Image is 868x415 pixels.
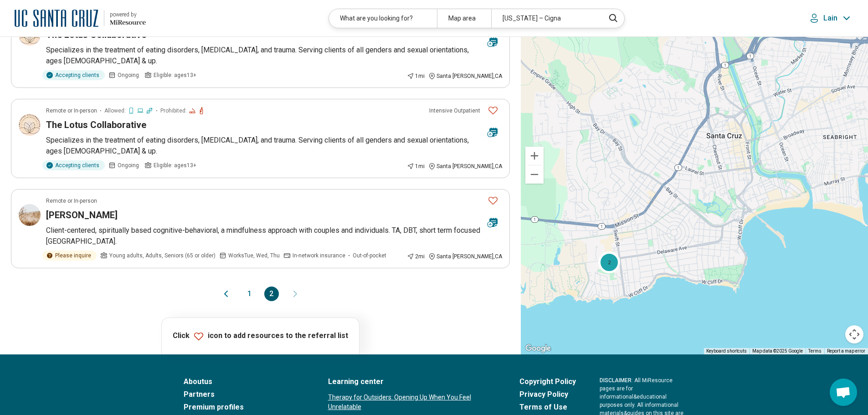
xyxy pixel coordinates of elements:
[827,348,865,354] a: Report a map error
[118,161,139,169] span: Ongoing
[228,251,280,260] span: Works Tue, Wed, Thu
[154,161,196,169] span: Eligible: ages 13+
[519,402,576,413] a: Terms of Use
[293,251,345,260] span: In-network insurance
[118,71,139,79] span: Ongoing
[598,251,620,273] div: 2
[328,393,496,412] a: Therapy for Outsiders: Opening Up When You Feel Unrelatable
[46,197,97,205] p: Remote or In-person
[109,251,216,260] span: Young adults, Adults, Seniors (65 or older)
[407,252,425,261] div: 2 mi
[519,376,576,387] a: Copyright Policy
[46,225,502,247] p: Сlient-centered, spiritually based cognitive-behavioral, a mindfulness approach with couples and ...
[290,287,301,301] button: Next page
[353,251,386,260] span: Out-of-pocket
[823,14,837,23] p: Lain
[46,135,502,157] p: Specializes ​in the treatment of eating disorders, [MEDICAL_DATA], and trauma. Serving clients of...
[830,379,857,406] div: Open chat
[173,331,348,342] p: Click icon to add resources to the referral list
[329,9,437,28] div: What are you looking for?
[491,9,599,28] div: [US_STATE] – Cigna
[407,72,425,80] div: 1 mi
[525,165,544,184] button: Zoom out
[484,101,502,120] button: Favorite
[429,107,480,115] p: Intensive Outpatient
[46,118,146,131] h3: The Lotus Collaborative
[221,287,231,301] button: Previous page
[428,72,502,80] div: Santa [PERSON_NAME] , CA
[42,251,97,261] div: Please inquire
[428,252,502,261] div: Santa [PERSON_NAME] , CA
[46,45,502,67] p: Specializes ​in the treatment of eating disorders, [MEDICAL_DATA], and trauma. Serving clients of...
[407,162,425,170] div: 1 mi
[600,377,632,384] span: DISCLAIMER
[154,71,196,79] span: Eligible: ages 13+
[484,191,502,210] button: Favorite
[328,376,496,387] a: Learning center
[523,343,553,354] img: Google
[15,7,146,29] a: University of California at Santa Cruzpowered by
[242,287,257,301] button: 1
[184,389,304,400] a: Partners
[110,10,146,19] div: powered by
[264,287,279,301] button: 2
[104,107,126,115] span: Allowed:
[428,162,502,170] div: Santa [PERSON_NAME] , CA
[15,7,98,29] img: University of California at Santa Cruz
[46,209,118,221] h3: [PERSON_NAME]
[525,147,544,165] button: Zoom in
[42,70,105,80] div: Accepting clients
[808,348,822,354] a: Terms (opens in new tab)
[845,325,863,343] button: Map camera controls
[706,348,747,354] button: Keyboard shortcuts
[437,9,491,28] div: Map area
[184,402,304,413] a: Premium profiles
[523,343,553,354] a: Open this area in Google Maps (opens a new window)
[160,107,187,115] span: Prohibited:
[184,376,304,387] a: Aboutus
[752,348,803,354] span: Map data ©2025 Google
[519,389,576,400] a: Privacy Policy
[46,107,97,115] p: Remote or In-person
[42,160,105,170] div: Accepting clients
